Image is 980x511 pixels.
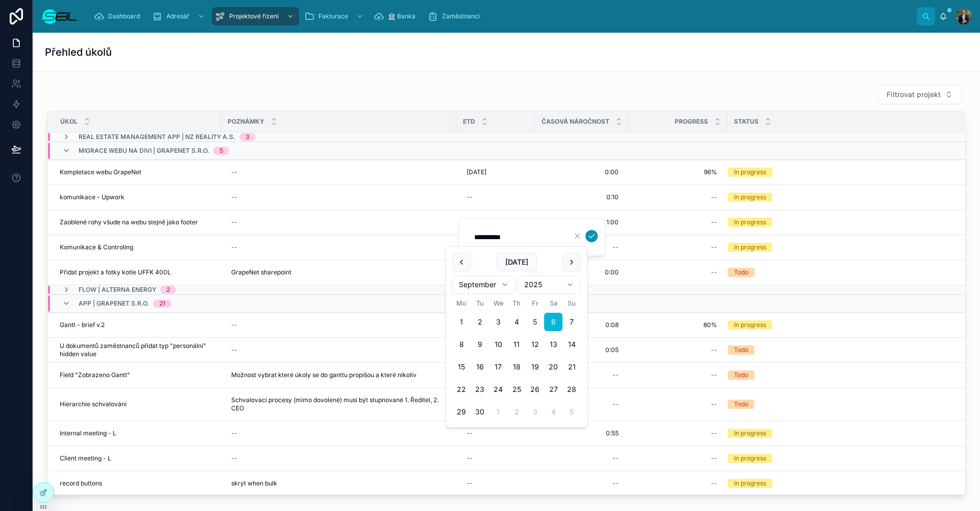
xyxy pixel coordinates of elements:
button: Select Button [878,85,962,104]
a: -- [635,342,721,358]
button: Saturday, 20 September 2025 [544,358,562,376]
span: skrýt when bulk [231,479,277,487]
div: In progress [734,168,766,177]
a: Todo [728,345,952,355]
div: 21 [159,299,165,308]
a: Adresář [149,7,210,26]
div: -- [231,218,237,226]
span: [DATE] [467,168,486,176]
img: App logo [41,8,78,25]
a: Todo [728,268,952,277]
div: -- [231,243,237,251]
div: -- [711,346,717,354]
div: Todo [734,268,748,277]
span: 80% [639,321,717,329]
a: In progress [728,320,952,330]
div: -- [467,479,473,487]
div: -- [612,243,619,251]
span: Úkol [60,118,78,126]
a: In progress [728,168,952,177]
span: Adresář [166,12,189,20]
button: Tuesday, 16 September 2025 [471,358,489,376]
span: Status [734,118,758,126]
span: Dashboard [108,12,140,20]
a: Přidat projekt a fotky kotle UFFK 400L [60,268,215,276]
span: Field "Zobrazeno Gantt" [60,371,130,379]
span: 96% [639,168,717,176]
div: In progress [734,193,766,202]
div: -- [467,429,473,437]
a: Todo [728,370,952,380]
a: Kompletace webu GrapeNet [60,168,215,176]
div: -- [711,243,717,251]
span: record buttons [60,479,102,487]
a: 0:00 [541,164,623,180]
a: -- [227,189,450,205]
a: -- [462,189,529,205]
button: Tuesday, 2 September 2025 [471,313,489,331]
a: In progress [728,454,952,463]
span: 0:10 [606,193,619,201]
div: -- [612,371,619,379]
a: -- [635,450,721,467]
th: Wednesday [489,298,507,309]
div: In progress [734,479,766,488]
table: September 2025 [452,298,581,421]
a: record buttons [60,479,215,487]
button: Friday, 3 October 2025 [526,403,544,421]
span: 0:05 [605,346,619,354]
a: Gantt - brief v.2 [60,321,215,329]
span: Zaměstnanci [442,12,480,20]
span: Gantt - brief v.2 [60,321,105,329]
span: Poznámky [228,118,264,126]
div: -- [231,454,237,462]
a: -- [227,317,450,333]
button: Sunday, 14 September 2025 [562,335,581,354]
span: Přidat projekt a fotky kotle UFFK 400L [60,268,171,276]
span: 1:00 [606,218,619,226]
span: 0:55 [606,429,619,437]
button: Monday, 8 September 2025 [452,335,471,354]
th: Tuesday [471,298,489,309]
button: Tuesday, 23 September 2025 [471,380,489,399]
button: Wednesday, 3 September 2025 [489,313,507,331]
span: ETD [463,118,475,126]
span: Hierarchie schvalování [60,400,127,408]
div: In progress [734,320,766,330]
button: Friday, 12 September 2025 [526,335,544,354]
button: Thursday, 11 September 2025 [507,335,526,354]
a: -- [635,475,721,492]
a: komunikace - Upwork [60,193,215,201]
a: skrýt when bulk [227,475,450,492]
a: -- [635,189,721,205]
span: Internal meeting - L [60,429,116,437]
div: -- [231,429,237,437]
a: Fakturace [301,7,369,26]
a: [DATE] [462,164,529,180]
div: In progress [734,218,766,227]
div: -- [711,268,717,276]
button: Sunday, 21 September 2025 [562,358,581,376]
a: -- [635,264,721,281]
button: Wednesday, 1 October 2025 [489,403,507,421]
div: 3 [246,133,250,141]
div: 5 [219,147,223,155]
a: In progress [728,429,952,438]
button: Monday, 29 September 2025 [452,403,471,421]
span: 0:08 [605,321,619,329]
a: Client meeting - L [60,454,215,462]
a: 🏦 Banka [371,7,423,26]
div: scrollable content [86,5,917,28]
span: Časová náročnost [542,118,609,126]
span: 0:00 [605,168,619,176]
span: App | GrapeNet s.r.o. [79,299,149,308]
div: -- [231,346,237,354]
div: -- [711,218,717,226]
a: Todo [728,400,952,409]
a: Internal meeting - L [60,429,215,437]
span: Flow | Alterna Energy [79,286,156,294]
span: U dokumentů zaměstnanců přidat typ "personální" hidden value [60,342,215,358]
button: Wednesday, 17 September 2025 [489,358,507,376]
button: Today, Friday, 5 September 2025 [526,313,544,331]
a: -- [635,396,721,412]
